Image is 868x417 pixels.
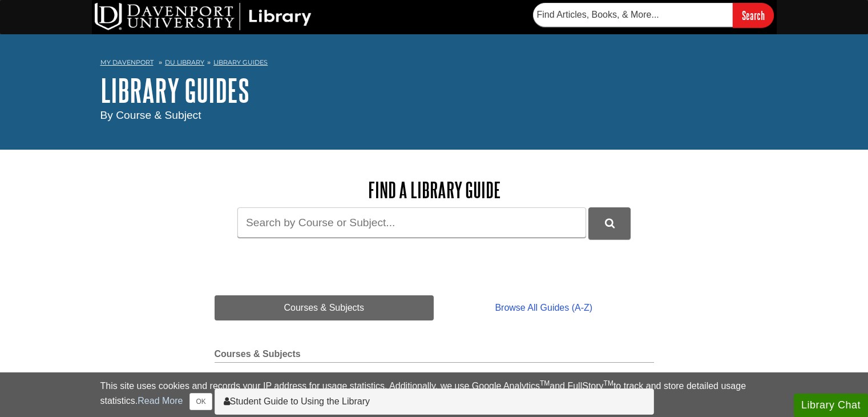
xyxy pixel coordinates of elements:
a: My Davenport [100,58,154,67]
a: Student Guide to Using the Library [224,395,645,408]
img: DU Library [95,3,312,30]
button: Library Chat [794,394,868,417]
form: Searches DU Library's articles, books, and more [533,3,774,27]
div: This site uses cookies and records your IP address for usage statistics. Additionally, we use Goo... [100,379,768,410]
input: Search by Course or Subject... [237,207,586,238]
h1: Library Guides [100,73,768,107]
input: Find Articles, Books, & More... [533,3,733,27]
h2: Courses & Subjects [215,349,654,363]
div: By Course & Subject [100,107,768,124]
a: Browse All Guides (A-Z) [434,295,653,320]
a: Read More [138,396,183,406]
i: Search Library Guides [605,218,615,228]
a: Courses & Subjects [215,295,434,320]
nav: breadcrumb [100,55,768,73]
a: DU Library [165,58,204,66]
h2: Find a Library Guide [215,178,654,202]
button: Close [189,393,212,410]
input: Search [733,3,774,27]
a: Library Guides [213,58,268,66]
